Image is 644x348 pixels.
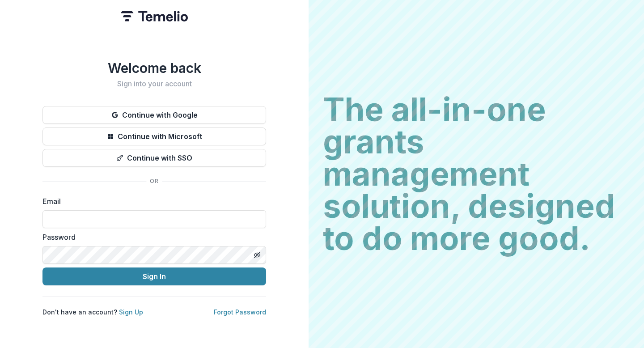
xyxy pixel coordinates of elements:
[42,196,261,207] label: Email
[42,80,266,88] h2: Sign into your account
[121,11,188,21] img: Temelio
[250,248,264,262] button: Toggle password visibility
[119,308,143,316] a: Sign Up
[42,60,266,76] h1: Welcome back
[42,106,266,124] button: Continue with Google
[214,308,266,316] a: Forgot Password
[42,127,266,145] button: Continue with Microsoft
[42,149,266,167] button: Continue with SSO
[42,267,266,285] button: Sign In
[42,232,261,242] label: Password
[42,307,143,317] p: Don't have an account?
